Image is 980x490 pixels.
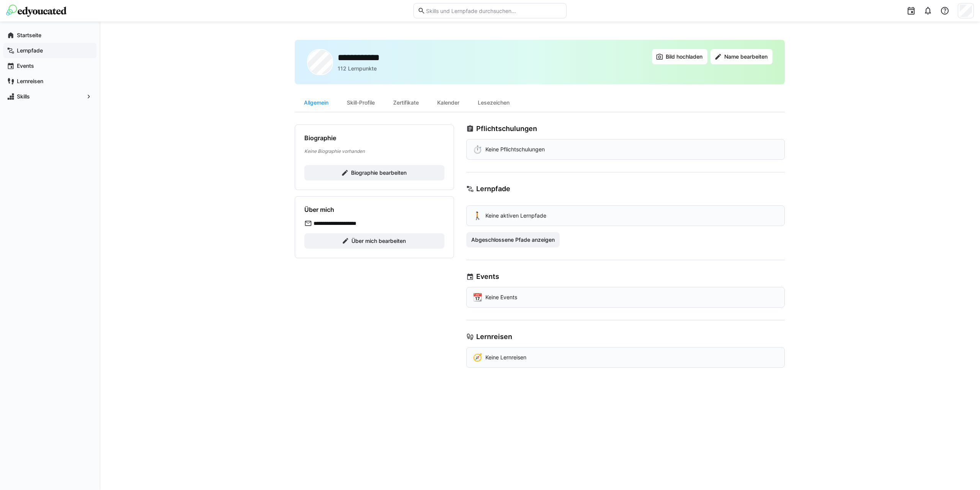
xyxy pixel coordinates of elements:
[295,93,338,112] div: Allgemein
[304,165,444,180] button: Biographie bearbeiten
[476,125,537,133] h3: Pflichtschulungen
[473,212,482,220] div: 🚶
[485,212,546,220] p: Keine aktiven Lernpfade
[304,148,444,154] p: Keine Biographie vorhanden
[338,93,384,112] div: Skill-Profile
[485,354,526,361] p: Keine Lernreisen
[723,53,769,61] span: Name bearbeiten
[473,354,482,361] div: 🧭
[304,233,444,249] button: Über mich bearbeiten
[710,49,773,64] button: Name bearbeiten
[473,146,482,153] div: ⏱️
[466,232,560,247] button: Abgeschlossene Pfade anzeigen
[428,93,469,112] div: Kalender
[350,237,407,245] span: Über mich bearbeiten
[652,49,707,64] button: Bild hochladen
[304,206,334,213] h4: Über mich
[304,134,336,142] h4: Biographie
[476,185,510,193] h3: Lernpfade
[485,146,545,153] p: Keine Pflichtschulungen
[473,293,482,301] div: 📆
[469,93,519,112] div: Lesezeichen
[425,7,562,14] input: Skills und Lernpfade durchsuchen…
[338,65,377,72] p: 112 Lernpunkte
[384,93,428,112] div: Zertifikate
[476,333,512,341] h3: Lernreisen
[485,293,517,301] p: Keine Events
[665,53,704,61] span: Bild hochladen
[476,272,499,281] h3: Events
[350,169,408,177] span: Biographie bearbeiten
[470,236,556,244] span: Abgeschlossene Pfade anzeigen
